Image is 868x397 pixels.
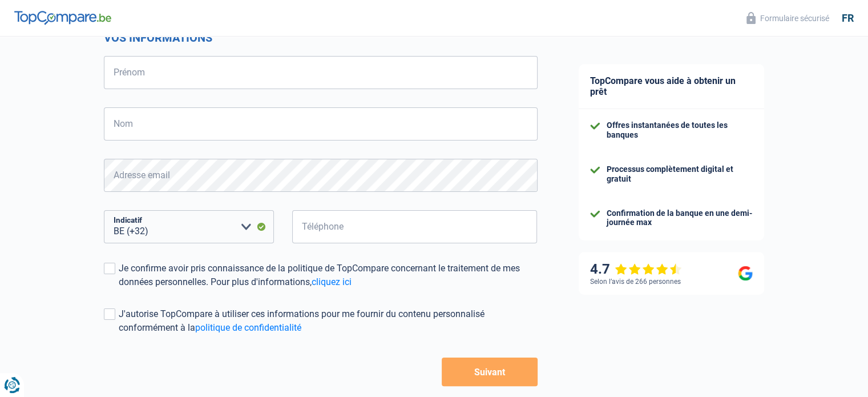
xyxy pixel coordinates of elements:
[442,358,537,386] button: Suivant
[842,12,854,25] div: fr
[292,210,538,243] input: 401020304
[590,261,682,278] div: 4.7
[3,236,3,236] img: Advertisement
[607,121,753,140] div: Offres instantanées de toutes les banques
[607,208,753,228] div: Confirmation de la banque en une demi-journée max
[590,278,681,286] div: Selon l’avis de 266 personnes
[14,11,111,25] img: TopCompare Logo
[195,322,301,333] a: politique de confidentialité
[119,307,538,335] div: J'autorise TopCompare à utiliser ces informations pour me fournir du contenu personnalisé conform...
[104,31,538,45] h2: Vos informations
[119,262,538,289] div: Je confirme avoir pris connaissance de la politique de TopCompare concernant le traitement de mes...
[740,9,836,27] button: Formulaire sécurisé
[607,165,753,184] div: Processus complètement digital et gratuit
[579,64,764,109] div: TopCompare vous aide à obtenir un prêt
[312,276,352,287] a: cliquez ici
